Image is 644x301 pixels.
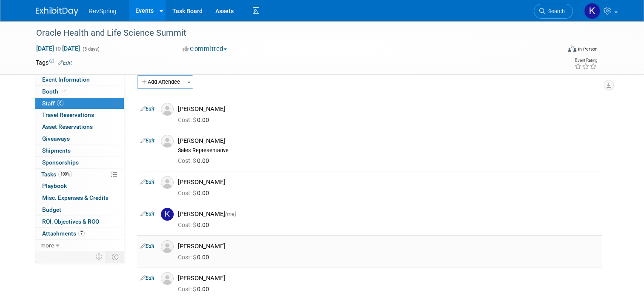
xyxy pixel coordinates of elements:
[140,138,155,144] a: Edit
[35,74,124,85] a: Event Information
[40,242,54,249] span: more
[534,4,573,19] a: Search
[161,135,174,148] img: Associate-Profile-5.png
[178,157,212,164] span: 0.00
[140,211,155,217] a: Edit
[35,109,124,121] a: Travel Reservations
[35,240,124,251] a: more
[42,230,85,237] span: Attachments
[178,286,197,292] span: Cost: $
[35,133,124,145] a: Giveaways
[178,116,197,123] span: Cost: $
[57,100,63,106] span: 6
[178,254,212,261] span: 0.00
[178,190,197,196] span: Cost: $
[178,116,212,123] span: 0.00
[35,169,124,180] a: Tasks100%
[78,230,85,236] span: 7
[137,75,185,89] button: Add Attendee
[161,176,174,189] img: Associate-Profile-5.png
[35,180,124,192] a: Playbook
[35,98,124,109] a: Staff6
[140,275,155,281] a: Edit
[89,8,116,14] span: RevSpring
[178,147,598,154] div: Sales Representative
[178,157,197,164] span: Cost: $
[35,157,124,168] a: Sponsorships
[62,89,66,94] i: Booth reservation complete
[42,194,109,201] span: Misc. Expenses & Credits
[35,228,124,239] a: Attachments7
[178,274,598,282] div: [PERSON_NAME]
[225,211,236,217] span: (me)
[178,190,212,196] span: 0.00
[36,58,72,67] td: Tags
[545,8,565,14] span: Search
[178,242,598,250] div: [PERSON_NAME]
[140,243,155,249] a: Edit
[178,105,598,113] div: [PERSON_NAME]
[515,44,598,57] div: Event Format
[35,216,124,227] a: ROI, Objectives & ROO
[161,272,174,285] img: Associate-Profile-5.png
[42,100,63,107] span: Staff
[42,159,79,166] span: Sponsorships
[178,286,212,292] span: 0.00
[161,103,174,116] img: Associate-Profile-5.png
[178,221,197,228] span: Cost: $
[33,26,550,41] div: Oracle Health and Life Science Summit
[42,123,93,130] span: Asset Reservations
[178,178,598,186] div: [PERSON_NAME]
[36,45,80,52] span: [DATE] [DATE]
[584,3,600,19] img: Kelsey Culver
[42,218,99,225] span: ROI, Objectives & ROO
[58,171,72,177] span: 100%
[178,221,212,228] span: 0.00
[54,45,62,52] span: to
[161,208,174,221] img: K.jpg
[107,251,124,262] td: Toggle Event Tabs
[568,45,576,52] img: Format-Inperson.png
[574,58,597,62] div: Event Rating
[42,111,94,118] span: Travel Reservations
[82,46,100,52] span: (3 days)
[42,206,61,213] span: Budget
[58,60,72,66] a: Edit
[42,88,68,95] span: Booth
[36,7,78,16] img: ExhibitDay
[180,45,230,54] button: Committed
[161,240,174,253] img: Associate-Profile-5.png
[92,251,107,262] td: Personalize Event Tab Strip
[35,121,124,133] a: Asset Reservations
[35,86,124,97] a: Booth
[140,106,155,112] a: Edit
[178,210,598,218] div: [PERSON_NAME]
[42,147,71,154] span: Shipments
[42,182,67,189] span: Playbook
[35,192,124,204] a: Misc. Expenses & Credits
[41,171,72,178] span: Tasks
[178,254,197,261] span: Cost: $
[35,204,124,216] a: Budget
[42,135,70,142] span: Giveaways
[178,137,598,145] div: [PERSON_NAME]
[35,145,124,156] a: Shipments
[140,179,155,185] a: Edit
[42,76,90,83] span: Event Information
[578,46,598,52] div: In-Person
